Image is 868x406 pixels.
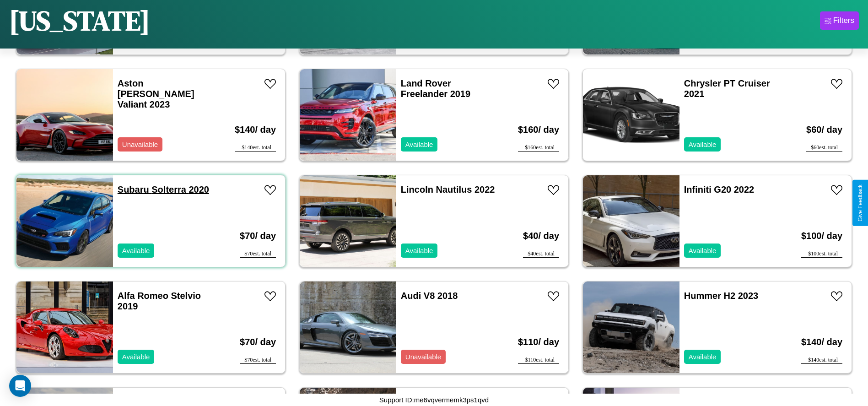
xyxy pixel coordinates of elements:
[833,16,854,25] div: Filters
[240,222,276,250] h3: $ 70 / day
[118,291,201,311] a: Alfa Romeo Stelvio 2019
[235,115,276,144] h3: $ 140 / day
[401,184,495,195] a: Lincoln Nautilus 2022
[405,138,433,151] p: Available
[801,250,842,258] div: $ 100 est. total
[684,184,754,195] a: Infiniti G20 2022
[806,144,842,152] div: $ 60 est. total
[118,184,209,195] a: Subaru Solterra 2020
[518,357,559,364] div: $ 110 est. total
[684,291,758,301] a: Hummer H2 2023
[689,138,717,151] p: Available
[518,115,559,144] h3: $ 160 / day
[401,291,458,301] a: Audi V8 2018
[240,328,276,357] h3: $ 70 / day
[118,78,194,109] a: Aston [PERSON_NAME] Valiant 2023
[518,328,559,357] h3: $ 110 / day
[405,351,441,363] p: Unavailable
[518,144,559,152] div: $ 160 est. total
[857,184,863,222] div: Give Feedback
[801,357,842,364] div: $ 140 est. total
[122,351,150,363] p: Available
[240,357,276,364] div: $ 70 est. total
[122,138,158,151] p: Unavailable
[9,375,31,397] div: Open Intercom Messenger
[689,244,717,257] p: Available
[379,394,489,406] p: Support ID: me6vqvermemk3ps1qvd
[401,78,470,99] a: Land Rover Freelander 2019
[820,11,859,30] button: Filters
[523,222,559,250] h3: $ 40 / day
[405,244,433,257] p: Available
[689,351,717,363] p: Available
[9,2,150,39] h1: [US_STATE]
[240,250,276,258] div: $ 70 est. total
[523,250,559,258] div: $ 40 est. total
[801,222,842,250] h3: $ 100 / day
[684,78,770,99] a: Chrysler PT Cruiser 2021
[235,144,276,152] div: $ 140 est. total
[801,328,842,357] h3: $ 140 / day
[122,244,150,257] p: Available
[806,115,842,144] h3: $ 60 / day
